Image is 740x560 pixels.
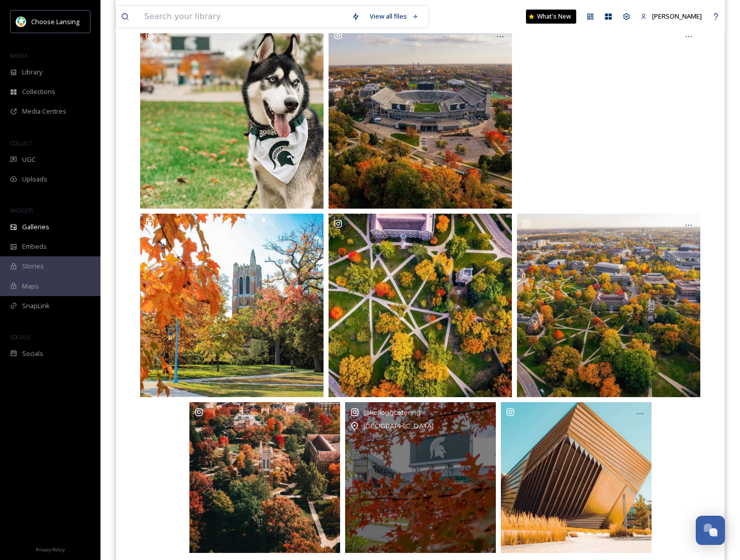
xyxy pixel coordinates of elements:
[343,402,498,553] a: @kelloggcatering[GEOGRAPHIC_DATA]Remember to check gameday policies before heading to this weeken...
[139,6,347,28] input: Search your library
[31,17,79,26] span: Choose Lansing
[22,155,36,164] span: UGC
[363,422,434,430] span: [GEOGRAPHIC_DATA]
[514,214,703,397] a: who’s got it better than us michiganstateu
[363,409,421,416] span: @ kelloggcatering
[138,214,326,397] a: The most beautiful of all seasons has arrived 🍂 Here's to a colorful and scenic fall on campus mi...
[22,301,50,311] span: SnapLink
[365,7,424,26] a: View all files
[498,402,654,553] a: Thank you, Zaha. 💚 ⠀⠀⠀⠀⠀⠀⠀⠀⠀ #WorldArchitectureDay ⠀⠀⠀⠀⠀⠀⠀⠀⠀ 📷: nick.coleman ⠀⠀⠀⠀⠀⠀⠀⠀⠀ #ZahaHadid...
[22,174,47,184] span: Uploads
[10,139,32,147] span: COLLECT
[326,25,514,209] a: in honor of the final game in the student section at the woodshed
[636,7,707,26] a: [PERSON_NAME]
[138,25,326,209] a: Gearing up for G A M E D A Y & celebrating two years with my Spartan Pawrents all in one! Gotcha ...
[16,17,26,27] img: logo.jpeg
[22,282,39,291] span: Maps
[36,546,65,553] span: Privacy Policy
[187,402,343,553] a: Tomorrow, all eyes of the college football world descend upon the best campus in the world for on...
[696,516,725,545] button: Open Chat
[22,107,66,116] span: Media Centres
[652,12,702,21] span: [PERSON_NAME]
[10,52,28,59] span: MEDIA
[36,543,65,555] a: Privacy Policy
[526,10,576,24] a: What's New
[22,242,47,251] span: Embeds
[22,67,42,77] span: Library
[326,214,514,397] a: who’s got it better than us michiganstateu
[22,261,44,271] span: Stories
[22,87,55,97] span: Collections
[22,222,49,232] span: Galleries
[517,25,700,209] video: What’s your favorite? 📸
[22,349,43,358] span: Socials
[10,333,30,341] span: SOCIALS
[10,207,33,214] span: WIDGETS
